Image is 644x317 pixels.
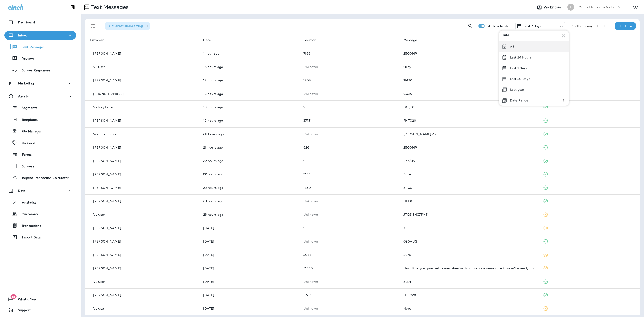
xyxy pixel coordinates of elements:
button: Support [4,306,76,315]
button: Marketing [4,79,76,88]
button: Transactions [4,221,76,230]
p: Reviews [17,57,34,61]
p: This customer does not have a last location and the phone number they messaged is not assigned to... [303,213,396,216]
p: [PERSON_NAME] [93,293,121,297]
div: Rob$15 [403,159,536,163]
p: Aug 11, 2025 04:48 PM [203,92,296,96]
p: This customer does not have a last location and the phone number they messaged is not assigned to... [303,132,396,136]
button: Search Messages [466,21,475,30]
p: Last 30 Days [510,77,530,81]
div: DC$20 [403,105,536,109]
p: Forms [17,153,32,157]
p: Date Range [510,99,528,102]
p: LMC Holdings dba Victory Lane Quick Oil Change [577,5,617,9]
span: 903 [303,226,309,230]
p: Aug 11, 2025 06:09 PM [203,65,296,69]
p: All [510,45,514,49]
span: 19 [10,294,16,299]
p: Last 7 Days [524,24,541,28]
button: File Manager [4,126,76,136]
p: Aug 9, 2025 03:11 PM [203,307,296,310]
div: TM20 [403,79,536,82]
p: New [625,24,632,28]
p: Aug 11, 2025 04:58 PM [203,79,296,82]
p: [PERSON_NAME] [93,253,121,257]
span: 3066 [303,253,312,257]
span: 51300 [303,266,313,270]
p: VL user [93,65,105,69]
span: Location [303,38,316,42]
div: Okay [403,65,536,69]
div: FHTO20 [403,293,536,297]
button: Segments [4,103,76,113]
div: CQ20 [403,92,536,96]
p: Aug 11, 2025 10:34 AM [203,226,296,230]
span: 903 [303,105,309,109]
div: Here [403,307,536,310]
button: Data [4,186,76,195]
p: [PERSON_NAME] [93,159,121,163]
p: [PERSON_NAME] [93,172,121,176]
p: Aug 11, 2025 10:22 AM [203,240,296,243]
p: This customer does not have a last location and the phone number they messaged is not assigned to... [303,199,396,203]
button: Import Data [4,232,76,242]
button: Surveys [4,161,76,171]
div: G20AUG [403,240,536,243]
button: Analytics [4,198,76,207]
div: Next time you guys sell power steering to somebody make sure it wasn't already open [403,266,536,270]
p: Aug 11, 2025 12:31 PM [203,172,296,176]
p: This customer does not have a last location and the phone number they messaged is not assigned to... [303,240,396,243]
p: VL user [93,213,105,216]
p: File Manager [17,130,42,134]
p: [PERSON_NAME] [93,266,121,270]
span: Date [502,33,509,39]
p: Last 7 Days [510,66,527,70]
span: 1305 [303,78,311,82]
p: [PERSON_NAME] [93,52,121,55]
p: Assets [18,94,29,98]
div: Florence 25 [403,132,536,136]
p: Segments [17,106,37,111]
p: [PERSON_NAME] [93,186,121,189]
p: [PERSON_NAME] [93,199,121,203]
p: Aug 11, 2025 07:31 AM [203,266,296,270]
div: HELP [403,199,536,203]
p: Survey Responses [17,68,50,73]
p: Aug 9, 2025 04:08 PM [203,280,296,283]
div: FHTO20 [403,119,536,122]
div: Sure [403,172,536,176]
p: Aug 11, 2025 09:11 AM [203,253,296,257]
p: Aug 11, 2025 02:22 PM [203,132,296,136]
p: Aug 11, 2025 04:40 PM [203,105,296,109]
div: Stsrt [403,280,536,283]
p: Aug 12, 2025 09:30 AM [203,52,296,55]
button: 19What's New [4,295,76,304]
span: 37751 [303,119,312,123]
p: This customer does not have a last location and the phone number they messaged is not assigned to... [303,92,396,96]
button: Customers [4,209,76,219]
p: This customer does not have a last location and the phone number they messaged is not assigned to... [303,307,396,310]
p: Coupons [17,141,35,145]
span: 3150 [303,172,311,176]
p: This customer does not have a last location and the phone number they messaged is not assigned to... [303,65,396,69]
p: Dashboard [18,21,35,24]
div: K [403,226,536,230]
p: Last 24 Hours [510,56,532,59]
span: Message [403,38,417,42]
span: What's New [13,298,37,303]
button: Dashboard [4,18,76,27]
div: LH [567,4,574,11]
p: Aug 11, 2025 02:07 PM [203,146,296,149]
button: Assets [4,92,76,101]
p: Text Messages [17,45,44,49]
p: This customer does not have a last location and the phone number they messaged is not assigned to... [303,280,396,283]
p: Wireless Caller [93,132,117,136]
p: [PERSON_NAME] [93,146,121,149]
p: Victory Lane [93,105,113,109]
span: Text Direction : Incoming [107,24,143,28]
span: 7166 [303,51,311,55]
p: Analytics [17,201,36,205]
p: Aug 11, 2025 12:28 PM [203,186,296,189]
div: 25COMP [403,52,536,55]
p: Aug 11, 2025 11:46 AM [203,213,296,216]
